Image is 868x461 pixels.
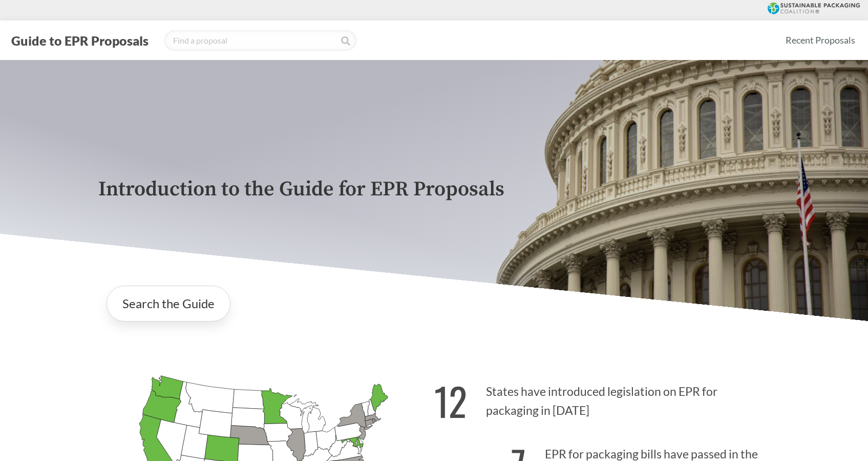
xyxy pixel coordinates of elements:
p: Introduction to the Guide for EPR Proposals [98,178,770,201]
input: Find a proposal [164,30,356,51]
a: Recent Proposals [781,29,860,52]
p: States have introduced legislation on EPR for packaging in [DATE] [434,367,770,430]
strong: 12 [434,372,467,429]
button: Guide to EPR Proposals [8,32,152,49]
a: Search the Guide [107,286,230,322]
